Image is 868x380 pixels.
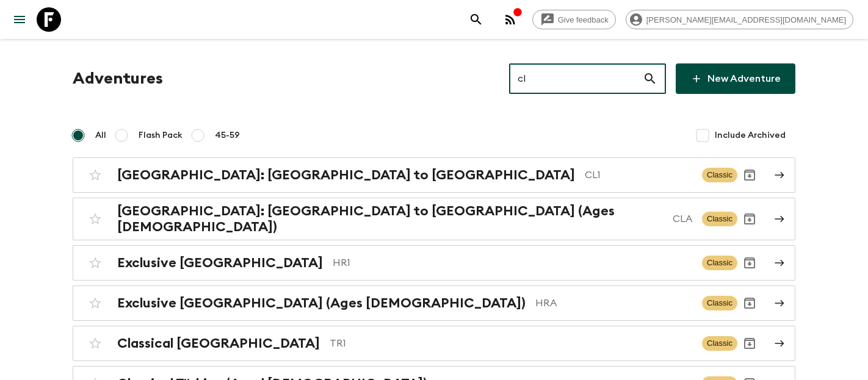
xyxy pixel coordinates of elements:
span: Classic [702,212,737,226]
a: New Adventure [676,63,795,94]
span: Flash Pack [139,129,183,142]
button: Archive [737,291,762,315]
a: [GEOGRAPHIC_DATA]: [GEOGRAPHIC_DATA] to [GEOGRAPHIC_DATA] (Ages [DEMOGRAPHIC_DATA])CLAClassicArchive [73,198,795,240]
h2: [GEOGRAPHIC_DATA]: [GEOGRAPHIC_DATA] to [GEOGRAPHIC_DATA] [117,167,575,183]
button: menu [7,7,32,32]
h2: Classical [GEOGRAPHIC_DATA] [117,335,320,351]
h1: Adventures [73,66,163,91]
a: [GEOGRAPHIC_DATA]: [GEOGRAPHIC_DATA] to [GEOGRAPHIC_DATA]CL1ClassicArchive [73,157,795,193]
p: CL1 [585,168,692,182]
h2: [GEOGRAPHIC_DATA]: [GEOGRAPHIC_DATA] to [GEOGRAPHIC_DATA] (Ages [DEMOGRAPHIC_DATA]) [117,203,663,235]
span: [PERSON_NAME][EMAIL_ADDRESS][DOMAIN_NAME] [640,15,853,24]
span: Classic [702,296,737,310]
a: Classical [GEOGRAPHIC_DATA]TR1ClassicArchive [73,326,795,361]
span: Include Archived [715,129,786,142]
h2: Exclusive [GEOGRAPHIC_DATA] [117,255,323,271]
p: HR1 [333,256,692,270]
button: Archive [737,163,762,187]
span: Classic [702,168,737,182]
p: HRA [535,296,692,310]
p: TR1 [330,336,692,351]
a: Exclusive [GEOGRAPHIC_DATA] (Ages [DEMOGRAPHIC_DATA])HRAClassicArchive [73,285,795,321]
input: e.g. AR1, Argentina [509,62,643,96]
button: Archive [737,251,762,275]
a: Give feedback [532,10,616,29]
span: Give feedback [551,15,615,24]
a: Exclusive [GEOGRAPHIC_DATA]HR1ClassicArchive [73,245,795,281]
button: search adventures [464,7,488,32]
span: Classic [702,256,737,270]
div: [PERSON_NAME][EMAIL_ADDRESS][DOMAIN_NAME] [626,10,853,29]
button: Archive [737,207,762,231]
span: 45-59 [215,129,240,142]
h2: Exclusive [GEOGRAPHIC_DATA] (Ages [DEMOGRAPHIC_DATA]) [117,295,526,311]
span: Classic [702,336,737,351]
p: CLA [673,212,692,226]
button: Archive [737,331,762,356]
span: All [95,129,106,142]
